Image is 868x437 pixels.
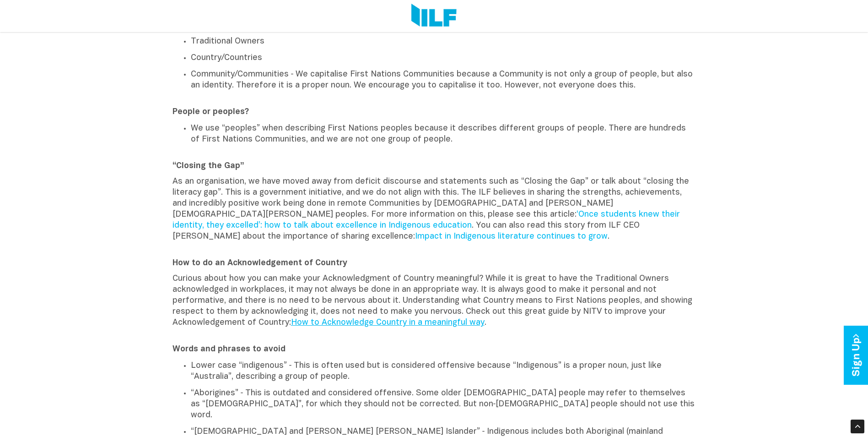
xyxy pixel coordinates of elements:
b: Words and phrases to avoid [173,345,286,353]
p: “Aborigines” ‑ This is outdated and considered offensive. Some older [DEMOGRAPHIC_DATA] people ma... [191,388,696,421]
a: How to Acknowledge Country in a meaningful way [291,319,485,327]
b: How to do an Acknowledgement of Country [173,259,347,267]
p: Country/Countries [191,53,696,64]
p: Lower case “indigenous” ‑ This is often used but is considered offensive because “Indigenous” is ... [191,361,696,382]
p: Curious about how you can make your Acknowledgment of Country meaningful? While it is great to ha... [173,273,696,339]
b: “Closing the Gap” [173,162,244,170]
p: Traditional Owners [191,36,696,47]
p: As an organisation, we have moved away from deficit discourse and statements such as “Closing the... [173,176,696,253]
div: Scroll Back to Top [851,420,864,433]
p: Community/Communities ‑ We capitalise First Nations Communities because a Community is not only a... [191,69,696,102]
b: People or peoples? [173,108,249,116]
a: Impact in Indigenous literature continues to grow [415,233,608,240]
p: We use “peoples” when describing First Nations peoples because it describes different groups of p... [191,123,696,156]
img: Logo [411,4,457,28]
